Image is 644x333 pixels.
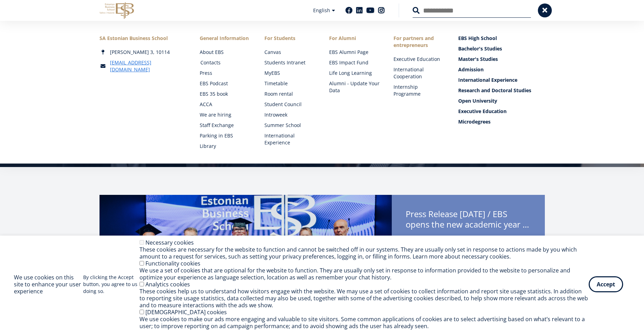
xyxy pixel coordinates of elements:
[100,49,186,56] div: [PERSON_NAME] 3, 10114
[145,280,190,288] label: Analytics cookies
[329,49,380,56] a: EBS Alumni Page
[264,70,315,77] a: MyEBS
[264,132,315,146] a: International Experience
[393,35,444,49] span: For partners and entrepreneurs
[458,97,545,104] a: Open University
[200,122,251,129] a: Staff Exchange
[329,70,380,77] a: Life Long Learning
[356,7,363,14] a: Linkedin
[393,56,444,63] a: Executive Education
[458,77,545,84] a: International Experience
[406,209,531,232] span: Press Release [DATE] / EBS
[110,59,186,73] a: [EMAIL_ADDRESS][DOMAIN_NAME]
[200,143,251,150] a: Library
[264,111,315,118] a: Introweek
[345,7,352,14] a: Facebook
[83,274,140,295] p: By clicking the Accept button, you agree to us doing so.
[200,59,251,66] a: Contacts
[458,56,545,63] a: Master's Studies
[264,59,315,66] a: Students Intranet
[458,35,545,42] a: EBS High School
[329,59,380,66] a: EBS Impact Fund
[393,66,444,80] a: International Cooperation
[264,35,315,42] a: For Students
[589,276,623,292] button: Accept
[14,274,83,295] h2: We use cookies on this site to enhance your user experience
[200,70,251,77] a: Press
[264,80,315,87] a: Timetable
[458,108,545,115] a: Executive Education
[200,111,251,118] a: We are hiring
[458,45,545,52] a: Bachelor's Studies
[458,66,545,73] a: Admission
[366,7,374,14] a: Youtube
[200,35,251,42] span: General Information
[145,260,200,267] label: Functionality cookies
[100,35,186,42] div: SA Estonian Business School
[140,316,589,330] div: We use cookies to make our ads more engaging and valuable to site visitors. Some common applicati...
[458,87,545,94] a: Research and Doctoral Studies
[264,49,315,56] a: Canvas
[200,132,251,139] a: Parking in EBS
[140,246,589,260] div: These cookies are necessary for the website to function and cannot be switched off in our systems...
[264,122,315,129] a: Summer School
[406,233,531,288] span: On [DATE], Estonian Business School (EBS) launched the new academic year with a festive opening c...
[140,288,589,309] div: These cookies help us to understand how visitors engage with the website. We may use a set of coo...
[140,267,589,281] div: We use a set of cookies that are optional for the website to function. They are usually only set ...
[329,35,380,42] span: For Alumni
[145,308,227,316] label: [DEMOGRAPHIC_DATA] cookies
[100,195,392,327] img: Rector inaugaration
[200,90,251,97] a: EBS 35 book
[406,219,531,230] span: opens the new academic year with the inauguration of [PERSON_NAME] [PERSON_NAME] – international ...
[329,80,380,94] a: Alumni - Update Your Data
[264,101,315,108] a: Student Council
[393,84,444,97] a: Internship Programme
[458,118,545,125] a: Microdegrees
[145,239,194,246] label: Necessary cookies
[200,49,251,56] a: About EBS
[378,7,385,14] a: Instagram
[264,90,315,97] a: Room rental
[200,80,251,87] a: EBS Podcast
[200,101,251,108] a: ACCA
